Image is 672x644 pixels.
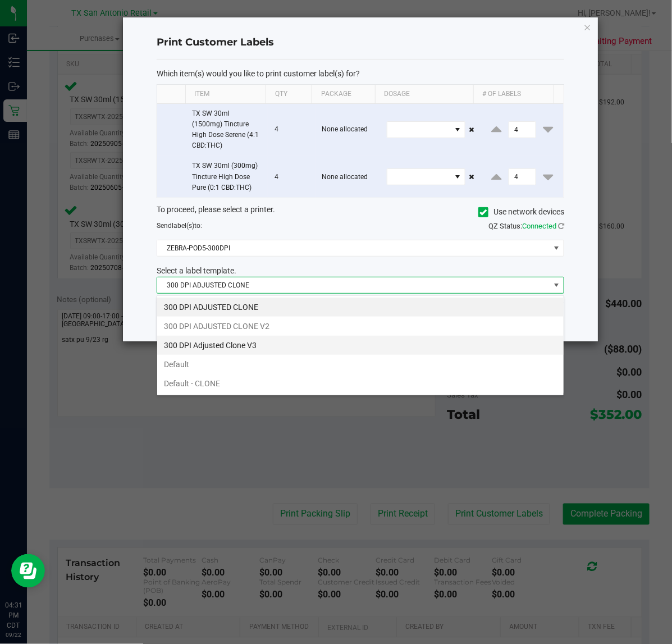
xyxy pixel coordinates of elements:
[312,85,375,104] th: Package
[316,104,381,157] td: None allocated
[157,298,564,317] li: 300 DPI ADJUSTED CLONE
[148,265,573,277] div: Select a label template.
[157,355,564,374] li: Default
[185,104,268,157] td: TX SW 30ml (1500mg) Tincture High Dose Serene (4:1 CBD:THC)
[185,156,268,198] td: TX SW 30ml (300mg) Tincture High Dose Pure (0:1 CBD:THC)
[522,222,556,230] span: Connected
[268,104,315,157] td: 4
[157,317,564,336] li: 300 DPI ADJUSTED CLONE V2
[157,374,564,393] li: Default - CLONE
[266,85,312,104] th: Qty
[157,222,202,230] span: Send to:
[478,206,564,218] label: Use network devices
[488,222,564,230] span: QZ Status:
[157,35,564,50] h4: Print Customer Labels
[473,85,554,104] th: # of labels
[157,240,550,256] span: ZEBRA-POD5-300DPI
[148,204,573,221] div: To proceed, please select a printer.
[375,85,473,104] th: Dosage
[172,222,194,230] span: label(s)
[268,156,315,198] td: 4
[316,156,381,198] td: None allocated
[185,85,266,104] th: Item
[157,277,550,293] span: 300 DPI ADJUSTED CLONE
[11,554,45,588] iframe: Resource center
[157,68,564,79] p: Which item(s) would you like to print customer label(s) for?
[157,336,564,355] li: 300 DPI Adjusted Clone V3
